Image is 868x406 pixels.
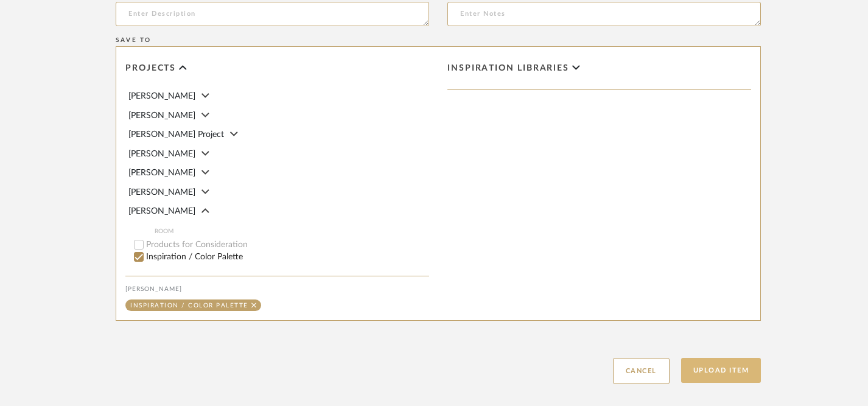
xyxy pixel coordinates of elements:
[128,111,195,120] span: [PERSON_NAME]
[128,188,195,197] span: [PERSON_NAME]
[125,285,429,293] div: [PERSON_NAME]
[128,207,195,215] span: [PERSON_NAME]
[447,63,569,74] span: Inspiration libraries
[125,63,176,74] span: Projects
[146,253,429,261] label: Inspiration / Color Palette
[128,130,224,139] span: [PERSON_NAME] Project
[128,150,195,158] span: [PERSON_NAME]
[613,358,670,384] button: Cancel
[116,37,761,44] div: Save To
[681,358,761,383] button: Upload Item
[128,169,195,177] span: [PERSON_NAME]
[155,226,429,236] span: ROOM
[128,92,195,100] span: [PERSON_NAME]
[130,303,248,309] div: Inspiration / Color Palette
